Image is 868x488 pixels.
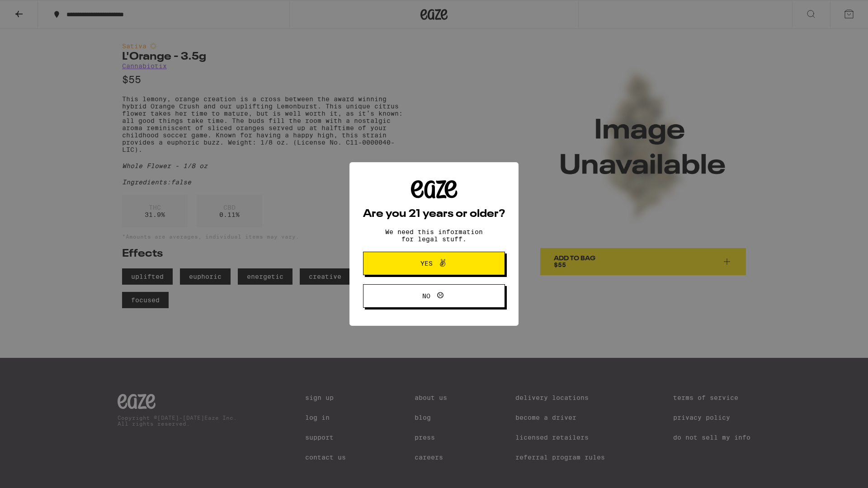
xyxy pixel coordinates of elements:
[363,252,505,275] button: Yes
[420,260,433,267] span: Yes
[363,284,505,308] button: No
[422,293,430,299] span: No
[811,461,859,483] iframe: Opens a widget where you can find more information
[363,209,505,220] h2: Are you 21 years or older?
[377,228,491,243] p: We need this information for legal stuff.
